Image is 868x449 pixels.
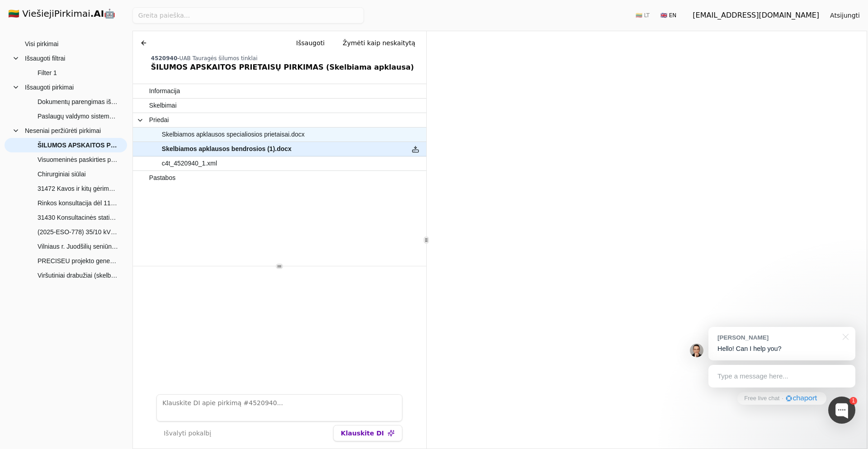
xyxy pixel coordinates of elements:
div: - [151,55,423,62]
span: Chirurginiai siūlai [38,167,86,181]
span: Visi pirkimai [25,37,58,51]
div: Type a message here... [708,365,855,388]
button: Išsaugoti [289,35,332,51]
span: Skelbiamos apklausos bendrosios (1).docx [162,142,292,156]
span: Paslaugų valdymo sistemos kūrimo ir diegimo paslaugos [38,109,118,123]
span: Išsaugoti filtrai [25,52,65,65]
span: UAB Tauragės šilumos tinklai [179,55,258,61]
span: Pastabos [149,171,175,184]
span: Free live chat [744,394,779,403]
span: ŠILUMOS APSKAITOS PRIETAISŲ PIRKIMAS (Skelbiama apklausa) [38,138,118,152]
span: Skelbimai [149,99,177,112]
span: Informacija [149,85,180,98]
a: Free live chat· [737,392,826,405]
span: 4520940 [151,55,177,61]
div: ŠILUMOS APSKAITOS PRIETAISŲ PIRKIMAS (Skelbiama apklausa) [151,62,423,73]
div: 1 [849,397,857,405]
strong: .AI [90,8,104,19]
img: Jonas [690,344,703,357]
input: Greita paieška... [132,7,364,24]
div: [PERSON_NAME] [717,333,837,342]
span: (2025-ESO-778) 35/10 kV Akmenėlės TP 10 kV kompensavimo įrenginių įrengimo, Vilniaus r. sav., Vis... [38,225,118,239]
span: Viršutiniai drabužiai (skelbiama apklausa) [38,269,118,282]
span: c4t_4520940_1.xml [162,157,217,170]
span: Skelbiamos apklausos specialiosios prietaisai.docx [162,128,305,141]
span: Neseniai peržiūrėti pirkimai [25,124,101,137]
span: 31472 Kavos ir kitų gėrimų pardavimo iš automatinių kavos aparatų paslaugos [38,182,118,195]
p: Hello! Can I help you? [717,344,846,354]
span: Dokumentų parengimas išsiuntimui, pašto korespondencijos pristatymas adresatams ir elektroninio a... [38,95,118,109]
div: · [782,394,783,403]
div: [EMAIL_ADDRESS][DOMAIN_NAME] [693,10,819,21]
button: Klauskite DI [333,425,402,441]
span: Rinkos konsultacija dėl 110 kV OL [GEOGRAPHIC_DATA]-[GEOGRAPHIC_DATA],110 kV OL [GEOGRAPHIC_DATA]... [38,196,118,210]
button: 🇬🇧 EN [655,8,682,23]
span: Vilniaus r. Juodšilių seniūnijos gatvių apšvietimo įrenginių, elektros linijų įrengimo darbai (sk... [38,240,118,253]
span: Priedai [149,113,169,127]
span: PRECISEU projekto generalinės asamblėjos organizavimas [38,254,118,268]
span: Visuomeninės paskirties pastato keičiant į mokslo paskirties (neformaliojo ugdymo) pastatą, Vilni... [38,153,118,166]
button: Žymėti kaip neskaitytą [335,35,423,51]
span: Filter 1 [38,66,57,80]
span: Išsaugoti pirkimai [25,80,74,94]
button: Atsijungti [823,7,867,24]
span: 31430 Konsultacinės statinių būklės įvertinimo paslaugos (skelbiama apklausa) [38,211,118,224]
